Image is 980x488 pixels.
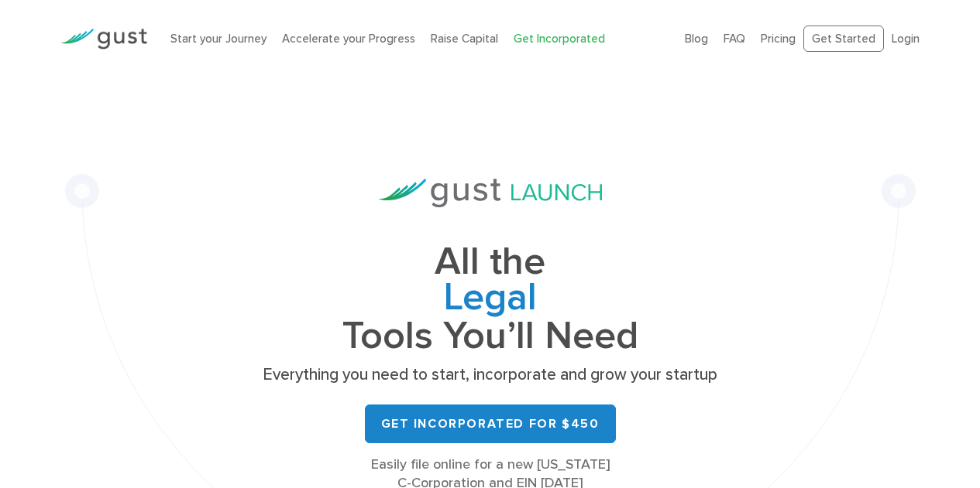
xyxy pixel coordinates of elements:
a: FAQ [724,32,745,46]
p: Everything you need to start, incorporate and grow your startup [258,364,723,386]
a: Pricing [761,32,796,46]
a: Get Incorporated [514,32,605,46]
a: Start your Journey [170,32,266,46]
a: Get Incorporated for $450 [365,404,616,443]
img: Gust Logo [60,29,147,49]
img: Gust Launch Logo [379,179,602,207]
a: Blog [685,32,708,46]
a: Login [892,32,920,46]
a: Get Started [803,26,884,53]
a: Raise Capital [431,32,498,46]
h1: All the Tools You’ll Need [258,244,723,353]
a: Accelerate your Progress [282,32,415,46]
span: Legal [258,280,723,319]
